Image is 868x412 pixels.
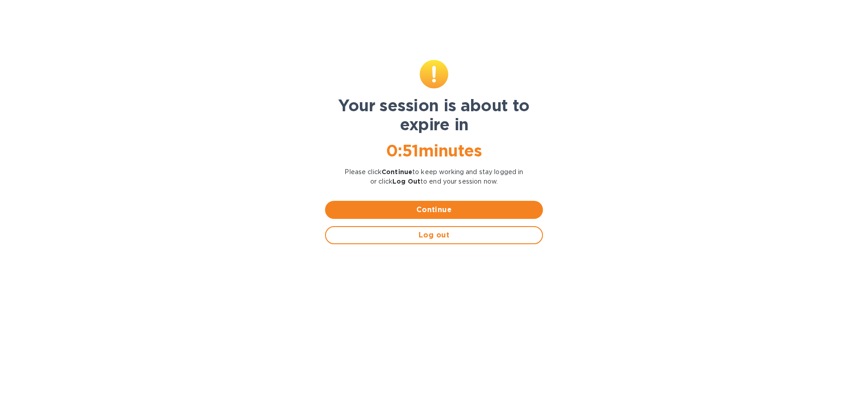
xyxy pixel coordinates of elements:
button: Continue [325,201,543,219]
b: Log Out [392,178,420,185]
span: Log out [333,230,535,241]
iframe: Chat Widget [665,48,868,412]
h1: Your session is about to expire in [325,96,543,134]
b: Continue [382,168,412,175]
h1: 0 : 51 minutes [325,141,543,160]
p: Please click to keep working and stay logged in or click to end your session now. [325,167,543,186]
button: Log out [325,226,543,244]
span: Continue [332,204,536,215]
